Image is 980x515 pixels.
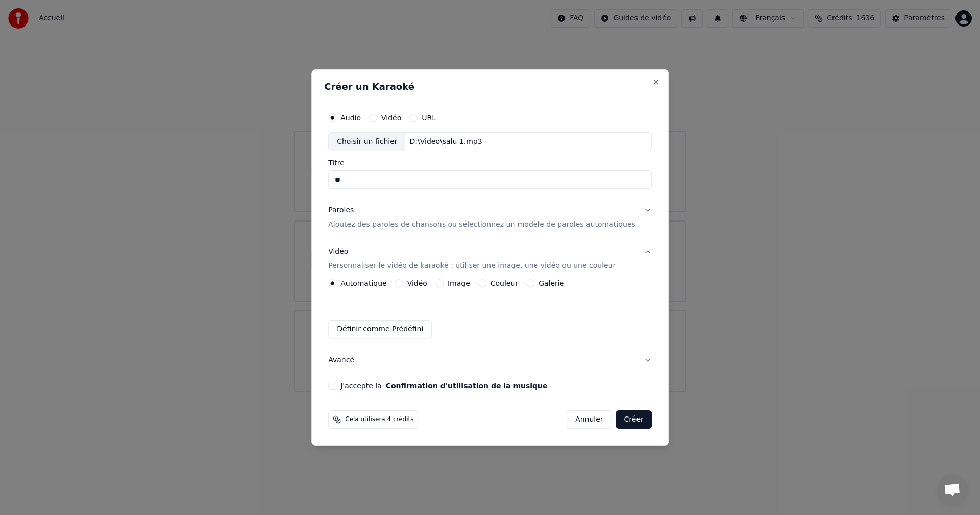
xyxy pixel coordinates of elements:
button: Définir comme Prédéfini [328,320,432,338]
p: Ajoutez des paroles de chansons ou sélectionnez un modèle de paroles automatiques [328,220,635,230]
button: Avancé [328,347,652,374]
label: Galerie [538,280,564,287]
div: D:\Video\salu 1.mp3 [406,137,486,147]
button: Créer [616,410,652,429]
label: Titre [328,160,652,167]
label: Audio [340,114,361,121]
p: Personnaliser le vidéo de karaoké : utiliser une image, une vidéo ou une couleur [328,261,616,271]
label: Image [448,280,470,287]
label: Couleur [491,280,518,287]
div: Vidéo [328,247,616,272]
label: Vidéo [407,280,427,287]
label: URL [422,114,436,121]
div: Paroles [328,206,354,216]
button: ParolesAjoutez des paroles de chansons ou sélectionnez un modèle de paroles automatiques [328,198,652,238]
h2: Créer un Karaoké [324,82,656,91]
label: Automatique [340,280,386,287]
button: J'accepte la [386,382,548,389]
div: VidéoPersonnaliser le vidéo de karaoké : utiliser une image, une vidéo ou une couleur [328,279,652,347]
div: Choisir un fichier [329,133,405,151]
button: VidéoPersonnaliser le vidéo de karaoké : utiliser une image, une vidéo ou une couleur [328,239,652,280]
span: Cela utilisera 4 crédits [345,415,413,424]
label: Vidéo [381,114,401,121]
label: J'accepte la [340,382,547,389]
button: Annuler [567,410,611,429]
